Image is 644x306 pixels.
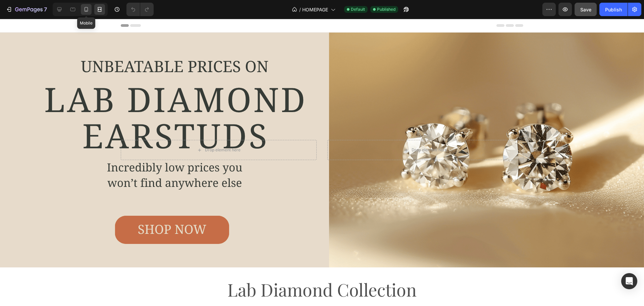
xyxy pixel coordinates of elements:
[5,259,639,283] h2: Lab Diamond Collection
[126,3,154,16] div: Undo/Redo
[412,129,447,134] div: Drop element here
[302,6,328,13] span: HOMEPAGE
[3,3,50,16] button: 7
[351,6,365,12] span: Default
[580,7,591,12] span: Save
[299,6,301,13] span: /
[44,5,47,13] p: 7
[621,273,637,289] div: Open Intercom Messenger
[605,6,622,13] div: Publish
[377,6,395,12] span: Published
[575,3,597,16] button: Save
[599,3,628,16] button: Publish
[205,129,240,134] div: Drop element here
